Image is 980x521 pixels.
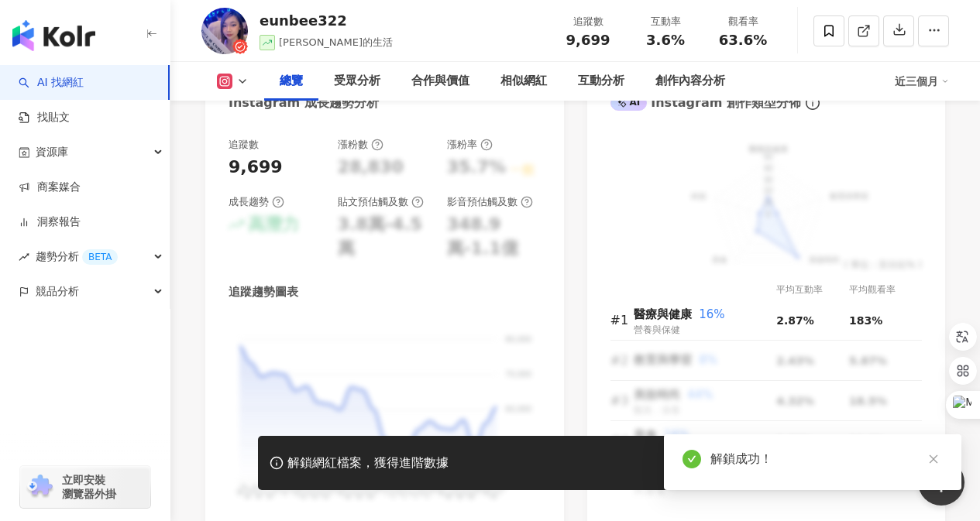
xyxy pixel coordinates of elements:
[334,72,380,91] div: 受眾分析
[447,138,493,152] div: 漲粉率
[19,110,70,125] a: 找貼文
[776,283,849,297] div: 平均互動率
[803,94,822,112] span: info-circle
[36,135,68,170] span: 資源庫
[646,33,685,48] span: 3.6%
[636,14,695,29] div: 互動率
[229,195,284,209] div: 成長趨勢
[229,156,283,180] div: 9,699
[714,14,772,29] div: 觀看率
[610,310,634,330] div: #1
[36,274,79,309] span: 競品分析
[655,72,725,91] div: 創作內容分析
[20,466,150,508] a: chrome extension立即安裝 瀏覽器外掛
[610,94,801,111] div: Instagram 創作類型分佈
[201,8,248,54] img: KOL Avatar
[229,94,379,111] div: Instagram 成長趨勢分析
[683,450,701,468] span: check-circle
[25,475,55,499] img: chrome extension
[566,32,610,48] span: 9,699
[19,180,81,195] a: 商案媒合
[895,69,949,94] div: 近三個月
[260,11,393,30] div: eunbee322
[634,307,692,321] span: 醫療與健康
[447,195,533,209] div: 影音預估觸及數
[19,75,84,91] a: searchAI 找網紅
[36,239,118,274] span: 趨勢分析
[610,95,648,111] div: AI
[19,214,81,230] a: 洞察報告
[338,138,383,152] div: 漲粉數
[12,20,95,51] img: logo
[19,252,29,262] span: rise
[699,307,724,321] span: 16%
[411,72,469,91] div: 合作與價值
[578,72,624,91] div: 互動分析
[62,473,116,501] span: 立即安裝 瀏覽器外掛
[287,455,449,471] div: 解鎖網紅檔案，獲得進階數據
[719,33,767,48] span: 63.6%
[229,284,298,300] div: 追蹤趨勢圖表
[634,324,680,335] span: 營養與保健
[849,314,882,327] span: 183%
[229,138,259,152] div: 追蹤數
[280,72,303,91] div: 總覽
[559,14,617,29] div: 追蹤數
[500,72,547,91] div: 相似網紅
[776,314,814,327] span: 2.87%
[928,454,939,464] span: close
[710,450,943,468] div: 解鎖成功！
[849,283,922,297] div: 平均觀看率
[279,36,393,48] span: [PERSON_NAME]的生活
[338,195,424,209] div: 貼文預估觸及數
[82,249,118,265] div: BETA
